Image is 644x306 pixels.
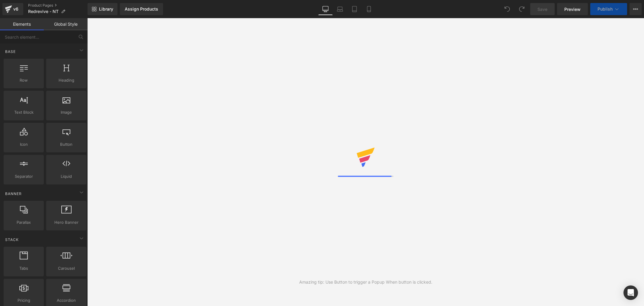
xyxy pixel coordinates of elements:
[48,219,85,226] span: Hero Banner
[5,141,42,148] span: Icon
[125,7,158,11] div: Assign Products
[630,3,642,15] button: More
[48,265,85,272] span: Carousel
[5,77,42,83] span: Row
[318,3,333,15] a: Desktop
[5,219,42,226] span: Parallax
[557,3,588,15] a: Preview
[44,18,88,30] a: Global Style
[5,265,42,272] span: Tabs
[5,237,19,243] span: Stack
[623,285,638,300] div: Open Intercom Messenger
[48,173,85,180] span: Liquid
[5,49,16,54] span: Base
[48,141,85,148] span: Button
[5,191,22,197] span: Banner
[537,6,547,12] span: Save
[88,3,117,15] a: New Library
[28,3,88,8] a: Product Pages
[516,3,528,15] button: Redo
[48,297,85,304] span: Accordion
[333,3,347,15] a: Laptop
[5,173,42,180] span: Separator
[347,3,362,15] a: Tablet
[5,297,42,304] span: Pricing
[299,279,432,285] div: Amazing tip: Use Button to trigger a Popup When button is clicked.
[501,3,513,15] button: Undo
[99,6,113,12] span: Library
[48,77,85,83] span: Heading
[12,5,20,13] div: v6
[362,3,376,15] a: Mobile
[48,109,85,116] span: Image
[5,109,42,116] span: Text Block
[2,3,23,15] a: v6
[564,6,581,12] span: Preview
[590,3,627,15] button: Publish
[598,7,613,11] span: Publish
[28,9,59,14] span: Redrevive - NT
